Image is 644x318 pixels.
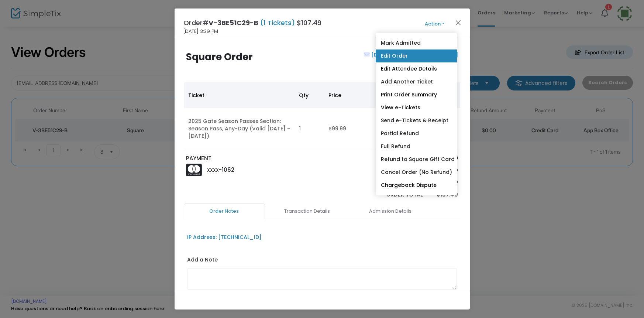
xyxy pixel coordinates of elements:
[375,88,457,101] a: Print Order Summary
[375,127,457,140] a: Partial Refund
[186,50,253,64] b: Square Order
[267,204,348,219] a: Transaction Details
[375,62,457,75] a: Edit Attendee Details
[184,108,295,149] td: 2025 Gate Season Passes Section: Season Pass, Any-Day (Valid [DATE] - [DATE])
[219,166,234,174] span: -1062
[184,82,295,108] th: Ticket
[361,191,423,199] p: Order Total
[361,167,423,174] p: Service Fee Total
[324,82,395,108] th: Price
[184,204,265,219] a: Order Notes
[375,37,457,49] a: Mark Admitted
[350,204,431,219] a: Admission Details
[295,108,324,149] td: 1
[370,51,458,58] a: [EMAIL_ADDRESS][DOMAIN_NAME]
[209,18,259,27] span: V-3BE51C29-B
[375,114,457,127] a: Send e-Tickets & Receipt
[184,18,322,28] h4: Order# $107.49
[324,108,395,149] td: $99.99
[186,154,318,163] p: PAYMENT
[375,49,457,62] a: Edit Order
[375,101,457,114] a: View e-Tickets
[207,167,219,173] span: XXXX
[413,20,457,28] button: Action
[361,154,423,162] p: Sub total
[187,256,218,266] label: Add a Note
[375,75,457,88] a: Add Another Ticket
[375,166,457,179] a: Cancel Order (No Refund)
[361,178,423,186] p: Tax Total
[184,82,460,149] div: Data table
[184,28,218,35] span: [DATE] 3:39 PM
[375,179,457,192] a: Chargeback Dispute
[187,233,262,241] div: IP Address: [TECHNICAL_ID]
[453,18,463,27] button: Close
[375,153,457,166] a: Refund to Square Gift Card
[375,140,457,153] a: Full Refund
[295,82,324,108] th: Qty
[259,18,297,27] span: (1 Tickets)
